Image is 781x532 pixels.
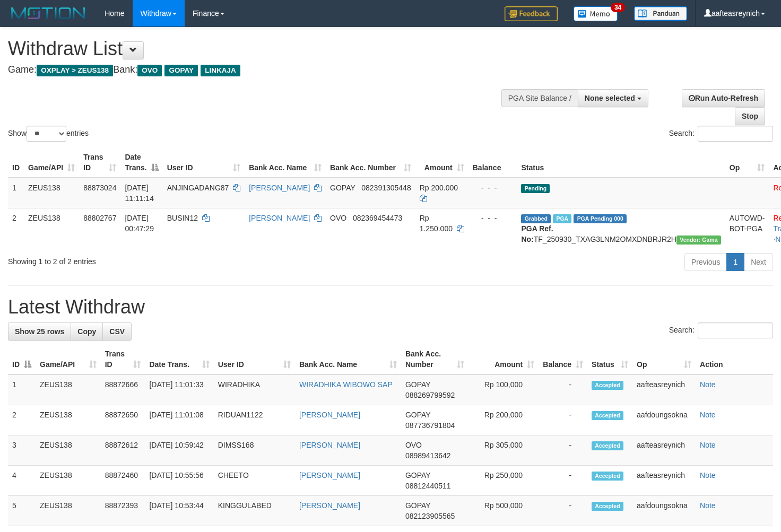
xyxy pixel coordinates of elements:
th: Op: activate to sort column ascending [725,147,769,178]
td: aafteasreynich [632,374,696,405]
img: panduan.png [634,6,687,21]
td: 1 [8,374,36,405]
span: Marked by aafsreyleap [553,214,571,223]
a: Note [700,471,716,479]
span: OVO [330,214,346,222]
a: [PERSON_NAME] [299,471,360,479]
span: OXPLAY > ZEUS138 [37,65,113,76]
td: [DATE] 10:55:56 [145,466,213,496]
td: RIDUAN1122 [214,405,295,435]
th: User ID: activate to sort column ascending [214,344,295,374]
th: Amount: activate to sort column ascending [468,344,539,374]
td: WIRADHIKA [214,374,295,405]
td: - [539,466,587,496]
td: 88872612 [101,435,145,466]
h1: Withdraw List [8,38,510,59]
span: Accepted [592,472,623,481]
span: Accepted [592,411,623,420]
span: GOPAY [405,501,430,510]
td: [DATE] 10:59:42 [145,435,213,466]
a: Copy [71,322,103,341]
span: Copy 087736791804 to clipboard [405,421,455,430]
span: Pending [521,184,550,193]
span: Rp 1.250.000 [420,214,453,233]
td: AUTOWD-BOT-PGA [725,208,769,249]
td: 88872460 [101,466,145,496]
span: GOPAY [330,184,355,192]
th: Balance [468,147,517,178]
span: OVO [137,65,162,76]
label: Search: [669,126,773,142]
a: [PERSON_NAME] [249,184,310,192]
span: GOPAY [405,380,430,389]
span: None selected [585,94,635,102]
td: 2 [8,405,36,435]
button: None selected [578,89,648,107]
span: Show 25 rows [15,327,64,336]
div: - - - [473,182,513,193]
span: BUSIN12 [167,214,198,222]
td: 88872393 [101,496,145,526]
th: Bank Acc. Number: activate to sort column ascending [326,147,415,178]
span: Copy 082123905565 to clipboard [405,512,455,520]
a: Show 25 rows [8,322,71,341]
a: Note [700,501,716,510]
td: Rp 305,000 [468,435,539,466]
img: Button%20Memo.svg [574,6,618,21]
a: Run Auto-Refresh [682,89,765,107]
div: - - - [473,213,513,223]
b: PGA Ref. No: [521,224,553,243]
td: aafteasreynich [632,466,696,496]
th: Bank Acc. Name: activate to sort column ascending [245,147,326,178]
span: ANJINGADANG87 [167,184,229,192]
td: - [539,496,587,526]
span: Accepted [592,381,623,390]
th: Date Trans.: activate to sort column ascending [145,344,213,374]
td: 3 [8,435,36,466]
th: Amount: activate to sort column ascending [415,147,468,178]
span: 88873024 [83,184,116,192]
a: [PERSON_NAME] [299,441,360,449]
span: CSV [109,327,125,336]
th: Trans ID: activate to sort column ascending [79,147,120,178]
span: 88802767 [83,214,116,222]
td: aafdoungsokna [632,496,696,526]
td: [DATE] 11:01:33 [145,374,213,405]
td: ZEUS138 [24,208,79,249]
td: Rp 500,000 [468,496,539,526]
input: Search: [698,322,773,338]
td: - [539,405,587,435]
span: LINKAJA [201,65,240,76]
span: PGA Pending [574,214,627,223]
span: Copy 08989413642 to clipboard [405,451,451,460]
a: [PERSON_NAME] [299,411,360,419]
td: Rp 250,000 [468,466,539,496]
td: Rp 200,000 [468,405,539,435]
span: Copy 082369454473 to clipboard [353,214,402,222]
td: 2 [8,208,24,249]
th: Op: activate to sort column ascending [632,344,696,374]
th: Bank Acc. Number: activate to sort column ascending [401,344,468,374]
td: [DATE] 11:01:08 [145,405,213,435]
label: Search: [669,322,773,338]
td: 5 [8,496,36,526]
span: Vendor URL: https://trx31.1velocity.biz [676,236,721,245]
td: ZEUS138 [36,374,101,405]
th: Status [517,147,725,178]
th: Game/API: activate to sort column ascending [24,147,79,178]
span: Grabbed [521,214,551,223]
label: Show entries [8,126,89,142]
th: ID: activate to sort column descending [8,344,36,374]
th: Bank Acc. Name: activate to sort column ascending [295,344,401,374]
a: CSV [102,322,132,341]
a: Note [700,380,716,389]
span: Copy 082391305448 to clipboard [361,184,411,192]
td: aafteasreynich [632,435,696,466]
img: Feedback.jpg [505,6,558,21]
a: Note [700,441,716,449]
td: DIMSS168 [214,435,295,466]
select: Showentries [27,126,66,142]
span: Rp 200.000 [420,184,458,192]
td: ZEUS138 [36,435,101,466]
th: User ID: activate to sort column ascending [163,147,245,178]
